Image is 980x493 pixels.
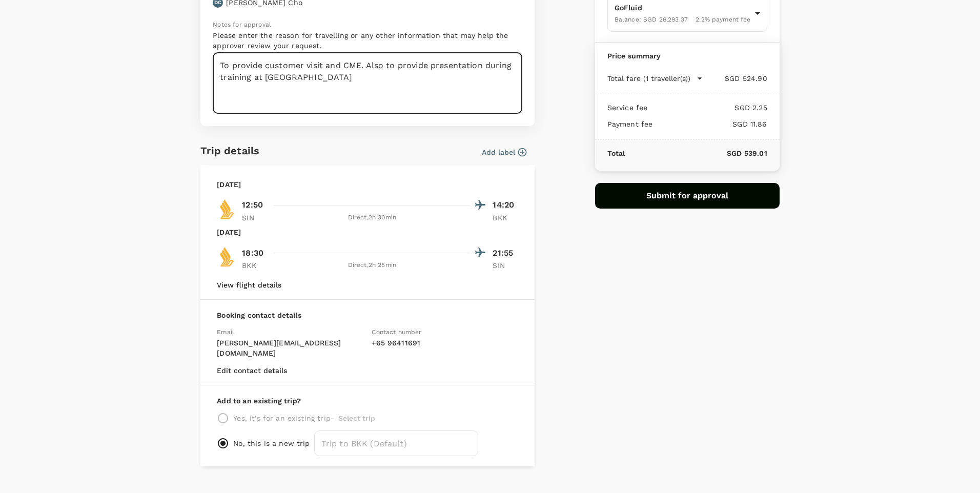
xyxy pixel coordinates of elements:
[213,30,522,51] p: Please enter the reason for travelling or any other information that may help the approver review...
[217,281,281,289] button: View flight details
[372,338,518,348] p: + 65 96411691
[217,338,363,358] p: [PERSON_NAME][EMAIL_ADDRESS][DOMAIN_NAME]
[217,366,287,375] button: Edit contact details
[233,438,310,448] p: No, this is a new trip
[217,328,234,336] span: Email
[615,3,751,13] p: GoFluid
[647,102,767,113] p: SGD 2.25
[372,328,421,336] span: Contact number
[314,430,478,456] input: Trip to BKK (Default)
[213,53,522,114] textarea: To provide customer visit and CME. Also to provide presentation during training at [GEOGRAPHIC_DATA]
[607,73,690,84] p: Total fare (1 traveller(s))
[607,119,653,129] p: Payment fee
[482,147,526,157] button: Add label
[274,213,470,223] div: Direct , 2h 30min
[213,20,522,30] p: Notes for approval
[493,260,518,271] p: SIN
[652,119,767,129] p: SGD 11.86
[493,247,518,259] p: 21:55
[607,102,648,113] p: Service fee
[607,148,625,158] p: Total
[607,51,767,61] p: Price summary
[217,227,241,237] p: [DATE]
[217,396,518,406] p: Add to an existing trip?
[217,246,237,267] img: SQ
[625,148,767,158] p: SGD 539.01
[217,310,518,320] p: Booking contact details
[274,260,470,271] div: Direct , 2h 25min
[696,16,750,23] span: 2.2 % payment fee
[217,179,241,190] p: [DATE]
[242,213,268,223] p: SIN
[703,73,767,84] p: SGD 524.90
[615,16,688,23] span: Balance : SGD 26,293.37
[242,260,268,271] p: BKK
[607,73,703,84] button: Total fare (1 traveller(s))
[242,199,263,211] p: 12:50
[217,199,237,219] img: SQ
[493,213,518,223] p: BKK
[200,142,259,159] h6: Trip details
[595,183,780,209] button: Submit for approval
[242,247,263,259] p: 18:30
[233,413,334,423] p: Yes, it's for an existing trip -
[493,199,518,211] p: 14:20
